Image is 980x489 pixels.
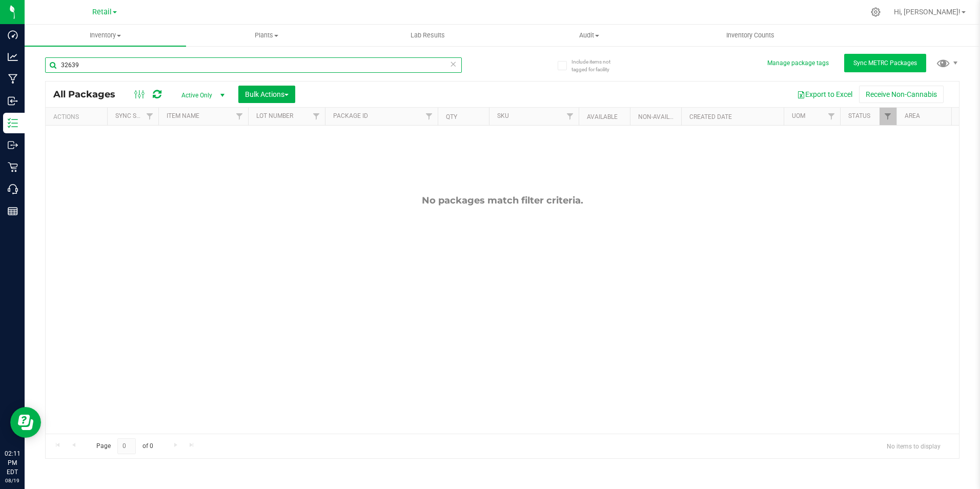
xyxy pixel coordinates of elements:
[790,86,859,103] button: Export to Excel
[587,113,618,120] a: Available
[256,112,293,119] a: Lot Number
[638,113,684,120] a: Non-Available
[446,113,457,120] a: Qty
[53,113,103,120] div: Actions
[562,108,579,125] a: Filter
[571,58,623,73] span: Include items not tagged for facility
[115,112,155,119] a: Sync Status
[450,57,457,71] span: Clear
[245,90,289,98] span: Bulk Actions
[712,31,788,40] span: Inventory Counts
[689,113,732,120] a: Created Date
[670,25,831,46] a: Inventory Counts
[25,31,186,40] span: Inventory
[894,8,961,16] span: Hi, [PERSON_NAME]!
[347,25,508,46] a: Lab Results
[8,96,18,106] inline-svg: Inbound
[421,108,438,125] a: Filter
[46,195,959,206] div: No packages match filter criteria.
[509,31,669,40] span: Audit
[8,140,18,150] inline-svg: Outbound
[333,112,368,119] a: Package ID
[10,407,41,438] iframe: Resource center
[53,89,126,100] span: All Packages
[8,162,18,172] inline-svg: Retail
[8,184,18,194] inline-svg: Call Center
[187,31,347,40] span: Plants
[5,477,20,484] p: 08/19
[8,52,18,62] inline-svg: Analytics
[859,86,944,103] button: Receive Non-Cannabis
[167,112,199,119] a: Item Name
[823,108,840,125] a: Filter
[8,30,18,40] inline-svg: Dashboard
[231,108,248,125] a: Filter
[8,118,18,128] inline-svg: Inventory
[141,108,158,125] a: Filter
[8,206,18,216] inline-svg: Reports
[767,59,829,68] button: Manage package tags
[397,31,459,40] span: Lab Results
[869,7,882,17] div: Manage settings
[238,86,295,103] button: Bulk Actions
[853,59,917,67] span: Sync METRC Packages
[186,25,348,46] a: Plants
[497,112,509,119] a: SKU
[844,54,926,72] button: Sync METRC Packages
[92,8,112,16] span: Retail
[5,449,20,477] p: 02:11 PM EDT
[792,112,805,119] a: UOM
[879,438,949,454] span: No items to display
[880,108,896,125] a: Filter
[905,112,920,119] a: Area
[45,57,462,73] input: Search Package ID, Item Name, SKU, Lot or Part Number...
[508,25,670,46] a: Audit
[88,438,161,454] span: Page of 0
[25,25,186,46] a: Inventory
[8,74,18,84] inline-svg: Manufacturing
[848,112,870,119] a: Status
[308,108,325,125] a: Filter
